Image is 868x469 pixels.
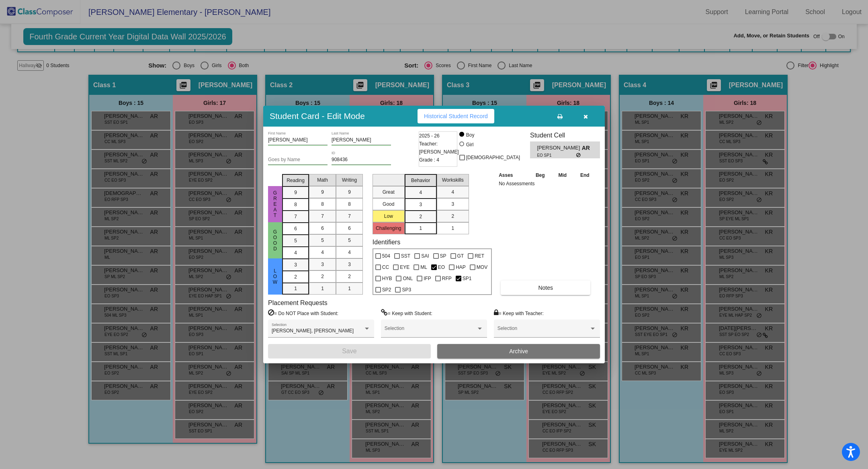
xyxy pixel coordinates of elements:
[573,171,596,180] th: End
[294,237,297,244] span: 5
[382,251,390,261] span: 504
[294,249,297,256] span: 4
[272,190,279,218] span: Great
[342,348,356,354] span: Save
[294,201,297,208] span: 8
[419,213,422,220] span: 2
[321,237,324,244] span: 5
[477,262,487,272] span: MOV
[348,188,351,196] span: 9
[424,274,431,283] span: IFP
[451,213,454,220] span: 2
[272,268,279,285] span: Low
[272,328,354,334] span: [PERSON_NAME], [PERSON_NAME]
[348,201,351,208] span: 8
[348,213,351,220] span: 7
[294,225,297,232] span: 6
[321,201,324,208] span: 8
[348,261,351,268] span: 3
[402,285,411,295] span: SP3
[451,201,454,208] span: 3
[420,262,427,272] span: ML
[530,131,600,139] h3: Student Cell
[442,274,452,283] span: RFP
[348,225,351,232] span: 6
[268,344,431,358] button: Save
[317,176,328,184] span: Math
[457,251,464,261] span: GT
[321,261,324,268] span: 3
[419,225,422,232] span: 1
[294,261,297,268] span: 3
[272,229,279,252] span: Good
[456,262,466,272] span: HAP
[466,141,474,148] div: Girl
[270,111,365,121] h3: Student Card - Edit Mode
[497,180,596,188] td: No Assessments
[582,144,593,152] span: AR
[424,113,488,119] span: Historical Student Record
[287,177,305,184] span: Reading
[400,262,409,272] span: EYE
[501,281,590,295] button: Notes
[475,251,484,261] span: RET
[348,249,351,256] span: 4
[437,344,600,358] button: Archive
[373,238,400,246] label: Identifiers
[268,157,328,163] input: goes by name
[321,285,324,292] span: 1
[421,251,429,261] span: SAI
[382,274,392,283] span: HYB
[294,189,297,196] span: 9
[294,285,297,292] span: 1
[442,176,464,184] span: Workskills
[321,188,324,196] span: 9
[438,262,445,272] span: EO
[294,213,297,220] span: 7
[268,299,328,307] label: Placement Requests
[382,285,391,295] span: SP2
[321,213,324,220] span: 7
[419,140,459,156] span: Teacher: [PERSON_NAME]
[403,274,413,283] span: ONL
[552,171,573,180] th: Mid
[348,285,351,292] span: 1
[419,189,422,196] span: 4
[381,309,432,317] label: = Keep with Student:
[451,225,454,232] span: 1
[529,171,552,180] th: Beg
[537,144,581,152] span: [PERSON_NAME]
[451,188,454,196] span: 4
[348,237,351,244] span: 5
[294,273,297,281] span: 2
[509,348,528,354] span: Archive
[268,309,338,317] label: = Do NOT Place with Student:
[332,157,391,163] input: Enter ID
[382,262,389,272] span: CC
[419,201,422,208] span: 3
[463,274,472,283] span: SP1
[537,152,576,158] span: EO SP1
[466,153,520,162] span: [DEMOGRAPHIC_DATA]
[419,132,440,140] span: 2025 - 26
[538,285,553,291] span: Notes
[401,251,410,261] span: SST
[466,131,475,139] div: Boy
[321,225,324,232] span: 6
[418,109,494,123] button: Historical Student Record
[497,171,529,180] th: Asses
[411,177,430,184] span: Behavior
[342,176,357,184] span: Writing
[419,156,439,164] span: Grade : 4
[321,273,324,280] span: 2
[494,309,544,317] label: = Keep with Teacher:
[348,273,351,280] span: 2
[440,251,446,261] span: SP
[321,249,324,256] span: 4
